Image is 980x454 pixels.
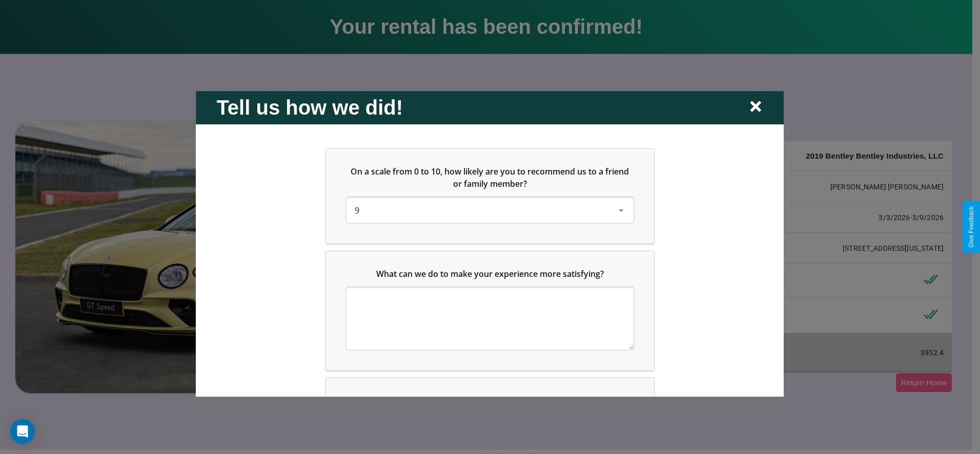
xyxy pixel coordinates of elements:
[346,165,634,189] h5: On a scale from 0 to 10, how likely are you to recommend us to a friend or family member?
[355,204,359,215] span: 9
[376,268,604,279] span: What can we do to make your experience more satisfying?
[326,148,654,243] div: On a scale from 0 to 10, how likely are you to recommend us to a friend or family member?
[216,96,403,119] h2: Tell us how we did!
[357,395,617,406] span: Which of the following features do you value the most in a vehicle?
[968,206,975,248] div: Give Feedback
[346,198,634,222] div: On a scale from 0 to 10, how likely are you to recommend us to a friend or family member?
[10,419,35,444] div: Open Intercom Messenger
[351,165,631,189] span: On a scale from 0 to 10, how likely are you to recommend us to a friend or family member?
